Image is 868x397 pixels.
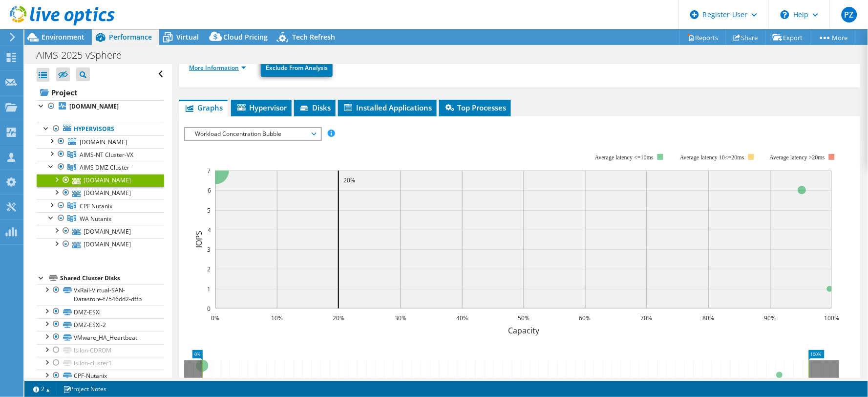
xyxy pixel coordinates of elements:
[42,32,85,42] span: Environment
[37,187,164,199] a: [DOMAIN_NAME]
[271,314,283,322] text: 10%
[395,314,406,322] text: 30%
[37,174,164,187] a: [DOMAIN_NAME]
[765,30,811,45] a: Export
[189,64,246,72] a: More Information
[641,314,653,322] text: 70%
[343,103,432,112] span: Installed Applications
[37,370,164,382] a: CPF-Nutanix
[518,314,529,322] text: 50%
[212,314,220,322] text: 0%
[208,186,211,195] text: 6
[236,103,287,112] span: Hypervisor
[37,357,164,370] a: Isilon-cluster1
[37,85,164,100] a: Project
[69,102,119,110] b: [DOMAIN_NAME]
[193,231,204,248] text: IOPS
[810,30,856,45] a: More
[109,32,152,42] span: Performance
[292,32,335,42] span: Tech Refresh
[343,176,355,184] text: 20%
[37,331,164,344] a: VMware_HA_Heartbeat
[679,30,726,45] a: Reports
[781,10,789,19] svg: \n
[37,148,164,161] a: AIMS-NT Cluster-VX
[37,306,164,318] a: DMZ-ESXi
[207,167,211,175] text: 7
[80,163,129,172] span: AIMS DMZ Cluster
[726,30,766,45] a: Share
[207,285,211,293] text: 1
[207,265,211,273] text: 2
[37,344,164,357] a: Isilon-CDROM
[207,206,211,215] text: 5
[26,383,57,395] a: 2
[456,314,468,322] text: 40%
[190,128,316,140] span: Workload Concentration Bubble
[80,215,111,223] span: WA Nutanix
[333,314,344,322] text: 20%
[184,103,223,112] span: Graphs
[680,154,744,161] tspan: Average latency 10<=20ms
[37,212,164,225] a: WA Nutanix
[703,314,715,322] text: 80%
[37,123,164,135] a: Hypervisors
[579,314,591,322] text: 60%
[37,161,164,174] a: AIMS DMZ Cluster
[80,151,133,159] span: AIMS-NT Cluster-VX
[595,154,654,161] tspan: Average latency <=10ms
[37,225,164,238] a: [DOMAIN_NAME]
[37,135,164,148] a: [DOMAIN_NAME]
[207,305,211,313] text: 0
[37,318,164,331] a: DMZ-ESXi-2
[37,199,164,212] a: CPF Nutanix
[208,226,211,234] text: 4
[299,103,331,112] span: Disks
[56,383,113,395] a: Project Notes
[444,103,506,112] span: Top Processes
[223,32,268,42] span: Cloud Pricing
[770,154,825,161] text: Average latency >20ms
[80,202,112,210] span: CPF Nutanix
[261,59,333,77] a: Exclude From Analysis
[37,238,164,251] a: [DOMAIN_NAME]
[37,100,164,113] a: [DOMAIN_NAME]
[764,314,776,322] text: 90%
[32,50,137,61] h1: AIMS-2025-vSphere
[37,284,164,306] a: VxRail-Virtual-SAN-Datastore-f7546dd2-dffb
[176,32,199,42] span: Virtual
[842,7,857,22] span: PZ
[80,138,127,146] span: [DOMAIN_NAME]
[508,325,540,336] text: Capacity
[207,245,211,254] text: 3
[825,314,840,322] text: 100%
[60,272,164,284] div: Shared Cluster Disks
